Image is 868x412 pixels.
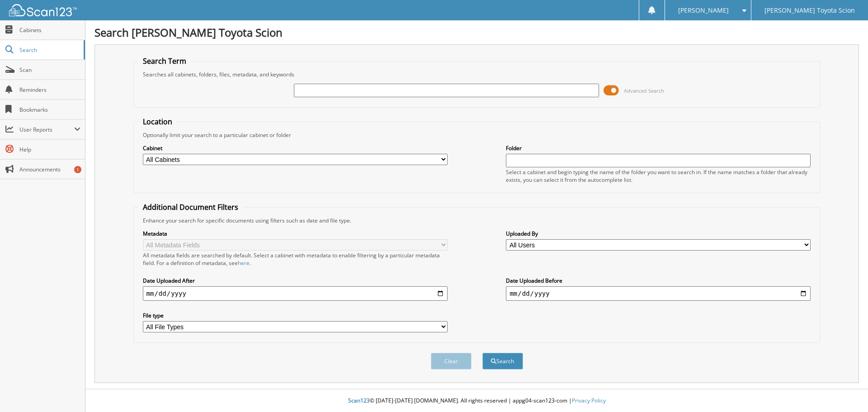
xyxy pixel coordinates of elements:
div: Enhance your search for specific documents using filters such as date and file type. [138,217,816,224]
span: Help [19,146,80,153]
input: end [506,286,811,301]
span: Scan123 [348,397,370,404]
label: Date Uploaded Before [506,277,811,284]
div: 1 [74,166,81,173]
label: Cabinet [143,144,448,152]
button: Search [482,353,523,369]
span: Cabinets [19,26,80,34]
legend: Search Term [138,56,191,66]
legend: Additional Document Filters [138,202,243,212]
div: Searches all cabinets, folders, files, metadata, and keywords [138,71,816,78]
legend: Location [138,117,177,127]
span: User Reports [19,126,74,133]
input: start [143,286,448,301]
span: Bookmarks [19,106,80,114]
span: Announcements [19,166,80,173]
label: Metadata [143,230,448,237]
label: Folder [506,144,811,152]
div: Optionally limit your search to a particular cabinet or folder [138,131,816,139]
div: © [DATE]-[DATE] [DOMAIN_NAME]. All rights reserved | appg04-scan123-com | [85,390,868,412]
span: Reminders [19,86,80,94]
div: All metadata fields are searched by default. Select a cabinet with metadata to enable filtering b... [143,251,448,267]
label: File type [143,312,448,319]
div: Select a cabinet and begin typing the name of the folder you want to search in. If the name match... [506,168,811,184]
a: Privacy Policy [572,397,606,404]
span: Scan [19,66,80,74]
label: Date Uploaded After [143,277,448,284]
span: [PERSON_NAME] Toyota Scion [764,8,855,13]
h1: Search [PERSON_NAME] Toyota Scion [94,25,859,40]
span: [PERSON_NAME] [678,8,729,13]
label: Uploaded By [506,230,811,237]
button: Clear [431,353,472,369]
span: Advanced Search [624,87,664,94]
a: here [238,259,250,267]
span: Search [19,46,79,54]
img: scan123-logo-white.svg [9,4,77,16]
